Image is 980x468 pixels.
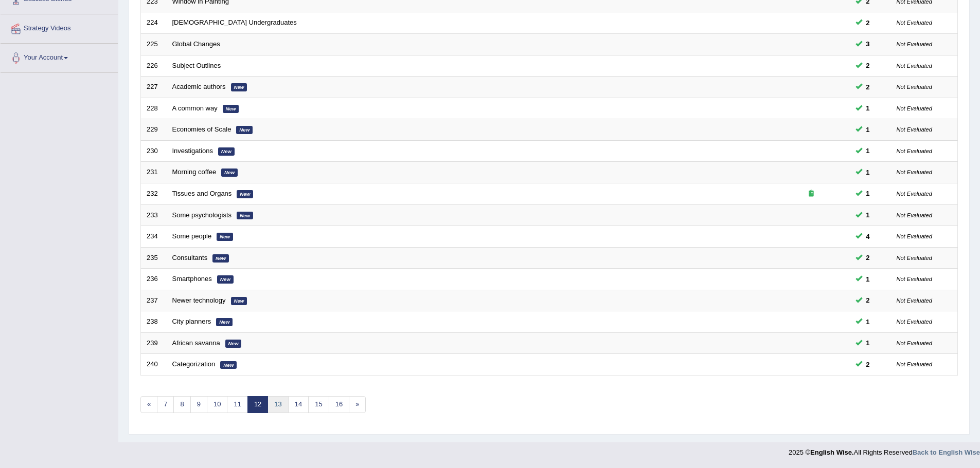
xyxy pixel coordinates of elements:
td: 227 [141,77,167,98]
div: 2025 © All Rights Reserved [789,442,980,457]
a: Global Changes [172,40,220,48]
small: Not Evaluated [897,361,932,367]
a: 10 [207,396,227,413]
a: Academic authors [172,83,226,90]
em: New [217,275,234,284]
span: You can still take this question [862,188,874,199]
em: New [231,83,247,91]
a: 9 [190,396,207,413]
span: You can still take this question [862,274,874,285]
a: City planners [172,317,211,325]
span: You can still take this question [862,39,874,49]
td: 231 [141,162,167,183]
td: 232 [141,183,167,204]
small: Not Evaluated [897,276,932,282]
a: Some psychologists [172,211,232,219]
span: You can still take this question [862,359,874,370]
a: Strategy Videos [1,14,118,40]
em: New [237,212,253,220]
a: 7 [157,396,174,413]
a: Investigations [172,147,213,155]
em: New [223,105,239,113]
span: You can still take this question [862,103,874,114]
small: Not Evaluated [897,191,932,197]
small: Not Evaluated [897,169,932,175]
small: Not Evaluated [897,105,932,111]
em: New [218,147,235,156]
span: You can still take this question [862,167,874,178]
td: 236 [141,269,167,290]
a: 15 [308,396,329,413]
td: 229 [141,119,167,141]
a: Smartphones [172,275,212,283]
small: Not Evaluated [897,148,932,154]
small: Not Evaluated [897,212,932,218]
strong: English Wise. [810,448,853,456]
em: New [231,297,247,305]
a: Subject Outlines [172,62,221,69]
small: Not Evaluated [897,20,932,26]
a: Economies of Scale [172,125,231,133]
a: Your Account [1,44,118,69]
span: You can still take this question [862,145,874,156]
a: Some people [172,232,212,240]
td: 226 [141,55,167,77]
span: You can still take this question [862,316,874,327]
span: You can still take this question [862,231,874,242]
small: Not Evaluated [897,84,932,90]
td: 237 [141,290,167,311]
td: 224 [141,12,167,34]
a: « [140,396,157,413]
span: You can still take this question [862,60,874,71]
a: 8 [173,396,190,413]
td: 234 [141,226,167,248]
em: New [237,190,253,198]
span: You can still take this question [862,338,874,348]
small: Not Evaluated [897,126,932,133]
a: A common way [172,104,218,112]
a: Morning coffee [172,168,217,176]
td: 228 [141,98,167,119]
a: African savanna [172,339,220,347]
small: Not Evaluated [897,319,932,325]
em: New [225,340,242,348]
a: Categorization [172,360,216,368]
em: New [216,318,233,326]
td: 238 [141,311,167,333]
em: New [217,233,233,241]
small: Not Evaluated [897,340,932,346]
span: You can still take this question [862,124,874,135]
div: Exam occurring question [778,189,844,199]
a: [DEMOGRAPHIC_DATA] Undergraduates [172,18,297,26]
small: Not Evaluated [897,63,932,69]
span: You can still take this question [862,295,874,306]
a: 11 [227,396,247,413]
em: New [212,254,229,263]
span: You can still take this question [862,252,874,263]
em: New [236,126,253,134]
span: You can still take this question [862,17,874,28]
td: 239 [141,332,167,354]
em: New [221,169,238,177]
em: New [220,361,237,369]
td: 225 [141,34,167,55]
a: Consultants [172,254,208,261]
a: 13 [268,396,288,413]
a: 14 [288,396,309,413]
td: 233 [141,204,167,226]
small: Not Evaluated [897,297,932,304]
td: 230 [141,140,167,162]
a: » [349,396,366,413]
td: 240 [141,354,167,376]
a: 16 [329,396,349,413]
a: 12 [247,396,268,413]
a: Newer technology [172,296,226,304]
span: You can still take this question [862,82,874,92]
small: Not Evaluated [897,41,932,47]
span: You can still take this question [862,210,874,220]
a: Tissues and Organs [172,190,232,197]
a: Back to English Wise [913,448,980,456]
small: Not Evaluated [897,233,932,239]
small: Not Evaluated [897,255,932,261]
